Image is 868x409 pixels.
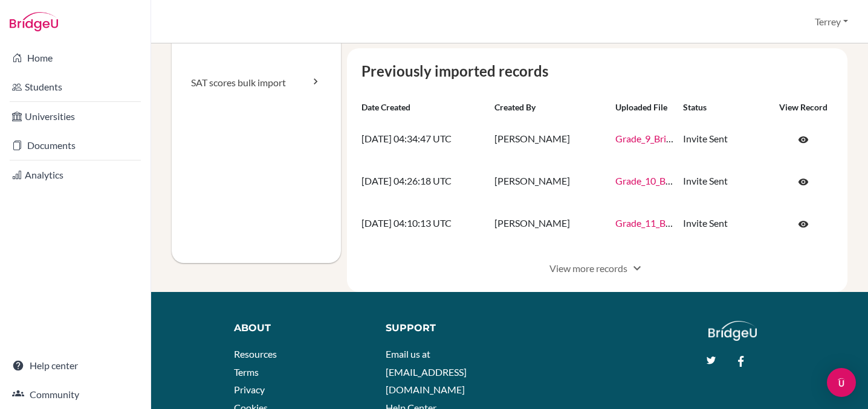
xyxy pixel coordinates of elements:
[798,135,809,145] span: visibility
[357,160,490,203] td: [DATE] 04:26:18 UTC
[234,321,358,335] div: About
[2,163,148,187] a: Analytics
[386,321,498,335] div: Support
[827,368,856,397] div: Open Intercom Messenger
[678,160,769,203] td: Invite Sent
[357,203,490,245] td: [DATE] 04:10:13 UTC
[2,354,148,378] a: Help center
[2,104,148,128] a: Universities
[615,133,736,144] a: Grade_9_Bridge_U_2028.xlsx
[357,60,838,82] caption: Previously imported records
[611,97,679,118] th: Uploaded file
[357,118,490,160] td: [DATE] 04:34:47 UTC
[490,97,611,118] th: Created by
[537,257,657,280] button: View more recordsexpand_more
[769,97,838,118] th: View record
[678,97,769,118] th: Status
[615,217,787,229] a: Grade_11_Bridge_U_Registration__5_.xlsx
[10,12,58,31] img: Bridge-U
[798,177,809,188] span: visibility
[678,203,769,245] td: Invite Sent
[809,10,853,33] button: Terrey
[2,133,148,157] a: Documents
[490,160,611,203] td: [PERSON_NAME]
[785,170,821,193] a: Click to open the record on its current state
[234,384,265,395] a: Privacy
[708,321,757,341] img: logo_white@2x-f4f0deed5e89b7ecb1c2cc34c3e3d731f90f0f143d5ea2071677605dd97b5244.png
[2,382,148,407] a: Community
[2,46,148,70] a: Home
[785,128,821,151] a: Click to open the record on its current state
[678,118,769,160] td: Invite Sent
[798,219,809,230] span: visibility
[234,348,277,360] a: Resources
[785,212,821,235] a: Click to open the record on its current state
[2,75,148,99] a: Students
[490,203,611,245] td: [PERSON_NAME]
[386,348,467,395] a: Email us at [EMAIL_ADDRESS][DOMAIN_NAME]
[234,366,259,378] a: Terms
[172,56,341,109] a: SAT scores bulk import
[357,97,490,118] th: Date created
[490,118,611,160] td: [PERSON_NAME]
[630,261,644,276] span: expand_more
[615,175,809,186] a: Grade_10_Bridge_U_2027_Registation__1_.xlsx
